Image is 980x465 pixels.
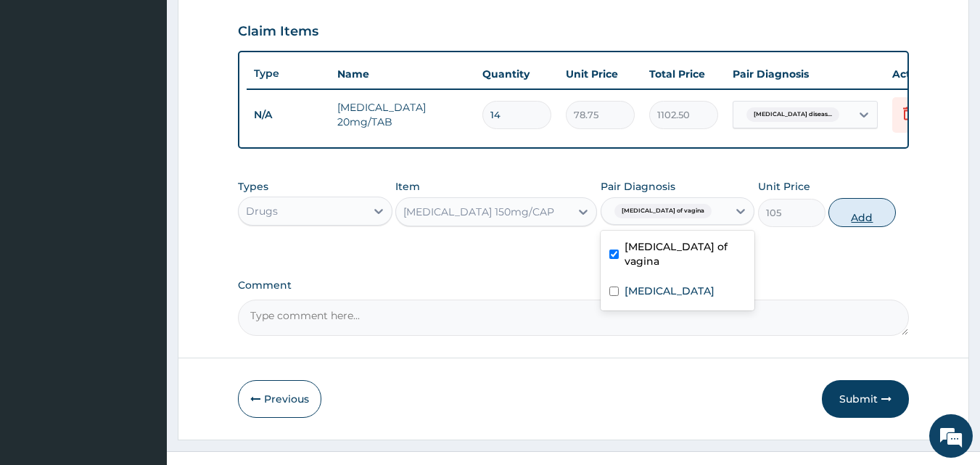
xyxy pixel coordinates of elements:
div: Drugs [246,204,278,218]
div: [MEDICAL_DATA] 150mg/CAP [403,205,554,219]
span: [MEDICAL_DATA] of vagina [614,204,712,218]
label: Types [238,181,268,193]
button: Submit [822,380,909,418]
div: Minimize live chat window [238,7,273,42]
button: Add [828,198,896,227]
div: Chat with us now [75,81,244,100]
td: [MEDICAL_DATA] 20mg/TAB [330,93,475,136]
th: Type [247,60,330,87]
label: [MEDICAL_DATA] [625,284,715,298]
th: Pair Diagnosis [725,59,885,89]
th: Name [330,59,475,89]
h3: Claim Items [238,24,318,40]
th: Unit Price [559,59,642,89]
label: Pair Diagnosis [601,179,675,194]
textarea: Type your message and hit 'Enter' [7,310,276,361]
th: Total Price [642,59,725,89]
label: Comment [238,279,910,292]
span: [MEDICAL_DATA] diseas... [746,107,839,122]
img: d_794563401_company_1708531726252_794563401 [27,73,59,109]
label: Item [395,179,420,194]
label: [MEDICAL_DATA] of vagina [625,239,746,268]
label: Unit Price [758,179,810,194]
button: Previous [238,380,321,418]
td: N/A [247,102,330,128]
th: Quantity [475,59,559,89]
th: Actions [885,59,958,89]
span: We're online! [84,140,200,287]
